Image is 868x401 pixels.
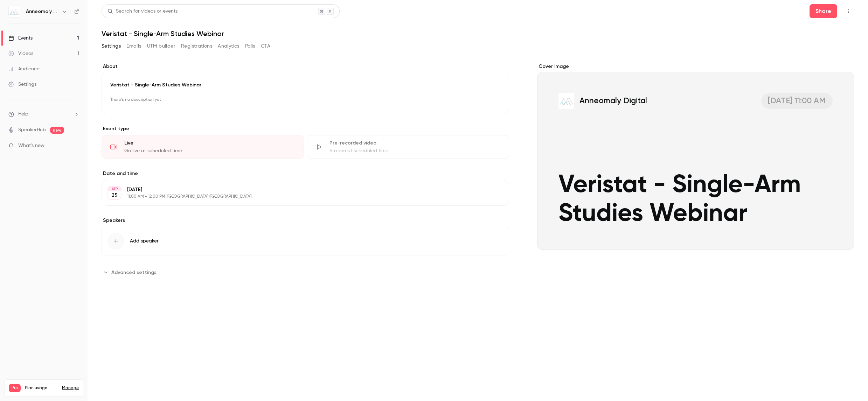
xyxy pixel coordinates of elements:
[108,187,121,191] div: SEP
[8,111,79,118] li: help-dropdown-opener
[102,41,121,52] button: Settings
[107,8,178,15] div: Search for videos or events
[245,41,255,52] button: Polls
[127,186,472,193] p: [DATE]
[261,41,270,52] button: CTA
[102,63,509,70] label: About
[18,126,46,134] a: SpeakerHub
[810,4,837,18] button: Share
[71,143,79,149] iframe: Noticeable Trigger
[8,50,33,57] div: Videos
[8,81,36,88] div: Settings
[124,140,295,147] div: Live
[18,142,44,149] span: What's new
[8,65,40,72] div: Audience
[102,125,509,132] p: Event type
[127,194,472,199] p: 11:00 AM - 12:00 PM, [GEOGRAPHIC_DATA]/[GEOGRAPHIC_DATA]
[102,29,854,38] h1: Veristat - Single-Arm Studies Webinar
[112,192,117,199] p: 25
[102,135,304,159] div: LiveGo live at scheduled time
[9,6,20,17] img: Anneomaly Digital
[110,82,500,89] p: Veristat - Single-Arm Studies Webinar
[9,384,21,392] span: Pro
[102,267,509,278] section: Advanced settings
[537,63,854,250] section: Cover image
[62,385,79,391] a: Manage
[102,267,161,278] button: Advanced settings
[307,135,509,159] div: Pre-recorded videoStream at scheduled time
[110,94,500,105] p: There's no description yet
[111,269,157,276] span: Advanced settings
[147,41,175,52] button: UTM builder
[126,41,141,52] button: Emails
[329,147,500,154] div: Stream at scheduled time
[537,63,854,70] label: Cover image
[130,238,159,245] span: Add speaker
[218,41,239,52] button: Analytics
[329,140,500,147] div: Pre-recorded video
[8,35,33,42] div: Events
[181,41,212,52] button: Registrations
[102,170,509,177] label: Date and time
[50,127,64,134] span: new
[26,8,59,15] h6: Anneomaly Digital
[124,147,295,154] div: Go live at scheduled time
[18,111,28,118] span: Help
[102,217,509,224] label: Speakers
[25,385,58,391] span: Plan usage
[102,227,509,255] button: Add speaker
